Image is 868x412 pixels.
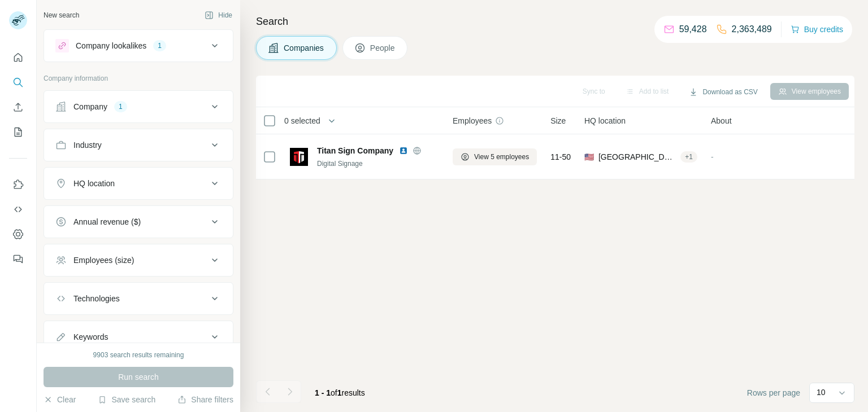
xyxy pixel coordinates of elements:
button: Employees (size) [44,247,233,274]
p: 2,363,489 [732,23,772,36]
span: Size [550,115,566,126]
div: Keywords [73,331,108,343]
button: Feedback [9,249,27,269]
div: 9903 search results remaining [93,350,184,360]
span: 0 selected [284,115,320,126]
div: 1 [153,41,166,51]
button: Dashboard [9,224,27,244]
h4: Search [256,14,854,29]
button: Company1 [44,93,233,120]
button: Share filters [177,394,233,405]
div: Industry [73,139,102,151]
span: Employees [453,115,492,126]
div: Digital Signage [317,159,439,169]
button: Quick start [9,47,27,68]
span: Titan Sign Company [317,145,393,156]
div: Technologies [73,293,120,304]
span: results [315,388,365,397]
button: Save search [98,394,155,405]
p: Company information [44,73,233,84]
div: HQ location [73,178,115,189]
span: 1 [337,388,342,397]
button: My lists [9,122,27,142]
span: About [711,115,732,126]
button: Use Surfe on LinkedIn [9,174,27,195]
span: View 5 employees [474,152,529,162]
button: Technologies [44,285,233,312]
button: Industry [44,132,233,159]
div: + 1 [680,152,697,162]
span: [GEOGRAPHIC_DATA], [GEOGRAPHIC_DATA][PERSON_NAME] [598,151,676,163]
span: HQ location [584,115,626,126]
div: 1 [114,102,127,112]
button: Hide [197,7,240,24]
div: Annual revenue ($) [73,216,141,227]
div: Employees (size) [73,255,134,266]
p: 59,428 [679,23,707,36]
div: Company lookalikes [76,40,146,51]
span: 11-50 [550,151,571,163]
button: Clear [44,394,76,405]
div: Company [73,101,107,112]
button: Download as CSV [681,84,765,100]
button: Company lookalikes1 [44,32,233,59]
span: 1 - 1 [315,388,331,397]
div: New search [44,10,79,20]
span: of [331,388,337,397]
button: Enrich CSV [9,97,27,117]
span: - [711,152,714,161]
span: Companies [284,42,325,54]
button: Use Surfe API [9,199,27,220]
p: 10 [817,387,826,398]
button: Buy credits [791,21,843,37]
span: 🇺🇸 [584,151,594,163]
img: Logo of Titan Sign Company [290,148,308,166]
img: LinkedIn logo [399,146,408,155]
button: Keywords [44,323,233,350]
button: Annual revenue ($) [44,208,233,235]
button: HQ location [44,170,233,197]
span: Rows per page [747,387,800,398]
button: Search [9,72,27,93]
button: View 5 employees [453,148,537,165]
span: People [370,42,396,54]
